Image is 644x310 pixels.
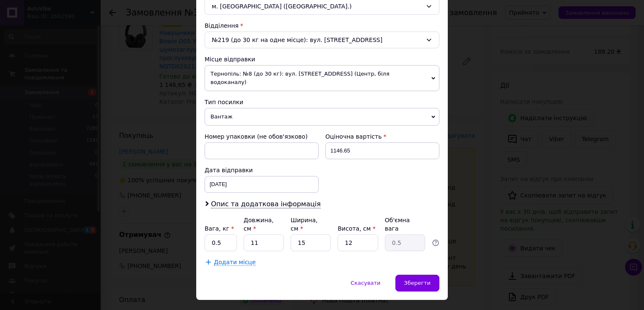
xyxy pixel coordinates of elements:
div: Номер упаковки (не обов'язково) [205,132,319,141]
span: Тернопіль: №8 (до 30 кг): вул. [STREET_ADDRESS] (Центр, біля водоканалу) [205,65,439,91]
span: Додати місце [214,259,256,266]
label: Ширина, см [291,217,317,232]
label: Вага, кг [205,225,234,232]
div: Відділення [205,21,439,30]
span: Вантаж [205,108,439,126]
div: Об'ємна вага [385,216,425,233]
span: Опис та додаткова інформація [211,200,321,208]
label: Довжина, см [244,217,274,232]
div: Оціночна вартість [325,132,439,141]
span: Місце відправки [205,56,255,63]
div: №219 (до 30 кг на одне місце): вул. [STREET_ADDRESS] [205,32,439,48]
label: Висота, см [338,225,375,232]
div: Дата відправки [205,166,319,174]
span: Скасувати [351,280,380,286]
span: Зберегти [404,280,431,286]
span: Тип посилки [205,99,243,105]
